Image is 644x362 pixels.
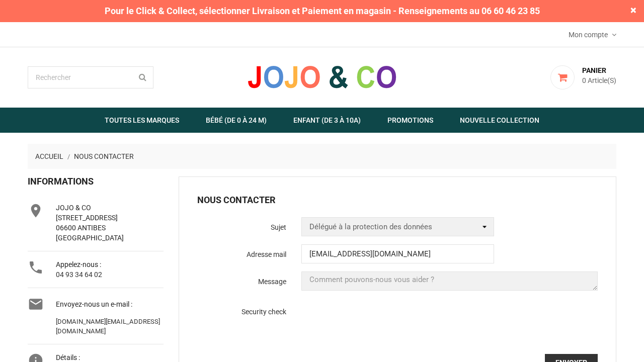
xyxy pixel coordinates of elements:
input: Rechercher [28,66,153,88]
div: Appelez-nous : [56,259,164,280]
span: × [630,5,636,16]
span: Mon compte [569,31,610,39]
i:  [28,259,44,276]
a: Promotions [375,108,446,133]
input: votre@mail.com [301,244,494,263]
a: Toutes les marques [92,108,192,133]
span: Article(s) [588,76,616,84]
a: 04 93 34 64 02 [56,270,102,279]
div: JOJO & CO [STREET_ADDRESS] 06600 ANTIBES [GEOGRAPHIC_DATA] [56,203,164,243]
label: Security check [190,307,294,317]
div: Envoyez-nous un e-mail : [56,296,164,336]
i:  [28,203,44,219]
span: 0 [582,76,586,84]
span: Panier [582,66,606,74]
i:  [28,296,44,312]
a: Enfant (de 3 à 10A) [281,108,373,133]
a: Bébé (de 0 à 24 m) [193,108,279,133]
a: [DOMAIN_NAME][EMAIL_ADDRESS][DOMAIN_NAME] [56,317,164,336]
a: Nous contacter [74,152,134,160]
span: Accueil [35,152,63,160]
iframe: reCAPTCHA [301,307,454,346]
a: Nouvelle Collection [447,108,552,133]
h4: Informations [28,176,164,187]
label: Adresse mail [190,244,294,259]
h3: Nous contacter [197,195,494,205]
span: Pour le Click & Collect, sélectionner Livraison et Paiement en magasin - Renseignements au 06 60 ... [100,5,545,18]
label: Sujet [190,217,294,232]
a: Accueil [35,152,65,160]
img: JOJO & CO [247,64,397,89]
label: Message [190,271,294,287]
